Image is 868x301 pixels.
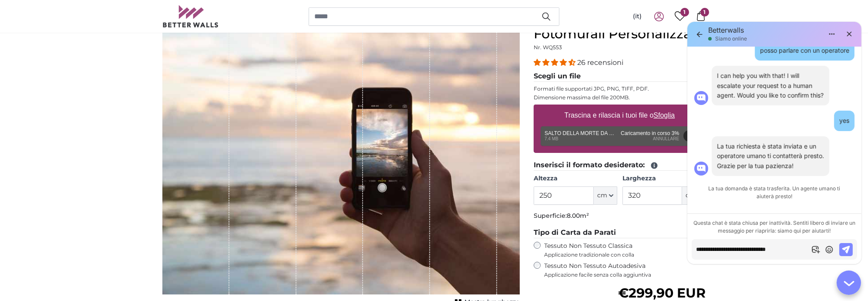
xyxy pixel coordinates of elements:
[534,160,706,171] legend: Inserisci il formato desiderato:
[534,26,706,42] h1: Fotomurali Personalizzati
[741,46,750,55] div: Rispondi a
[834,81,843,91] div: Emoji
[534,227,706,238] legend: Tipo di Carta da Parati
[577,58,623,67] span: 26 recensioni
[534,174,617,183] label: Altezza
[534,85,706,92] p: Formati file supportati JPG, PNG, TIFF, PDF.
[820,116,830,126] div: Rispondi a
[626,9,649,24] button: (it)
[687,213,861,235] div: Questa chat è stata chiusa per inattività. Sentiti libero di inviare un messaggio per riaprirla: ...
[544,242,706,258] label: Tessuto Non Tessuto Classica
[845,151,855,161] div: Rispondi a
[680,8,689,17] span: 1
[686,191,696,200] span: cm
[544,262,706,278] label: Tessuto Non Tessuto Autoadesiva
[729,46,739,55] div: Emoji
[534,58,577,67] span: 4.54 stars
[162,5,219,27] img: Betterwalls
[717,142,824,171] div: La tua richiesta è stata inviata e un operatore umano ti contatterà presto. Grazie per la tua paz...
[567,212,589,220] span: 8.00m²
[834,111,855,131] div: yes
[834,151,843,161] div: Emoji
[808,116,818,126] div: Emoji
[544,271,706,278] span: Applicazione facile senza colla aggiuntiva
[708,26,823,34] h5: Betterwalls
[700,8,709,17] span: 1
[837,271,861,295] button: Close chatbox
[618,285,706,301] span: €299,90 EUR
[717,71,824,100] div: I can help you with that! I will escalate your request to a human agent. Would you like to confir...
[534,44,562,51] span: Nr. WQ553
[622,174,706,183] label: Larghezza
[534,212,706,220] p: Superficie:
[701,185,848,200] div: La tua domanda è stata trasferita. Un agente umano ti aiuterà presto!
[755,41,855,61] div: posso parlare con un operatore
[534,71,706,82] legend: Scegli un file
[654,112,675,119] u: Sfoglia
[682,186,706,205] button: cm
[561,107,679,124] label: Trascina e rilascia i tuoi file o
[594,186,617,205] button: cm
[845,81,855,91] div: Rispondi a
[715,35,747,42] h5: Siamo online
[597,191,607,200] span: cm
[534,94,706,101] p: Dimensione massima del file 200MB.
[544,251,706,258] span: Applicazione tradizionale con colla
